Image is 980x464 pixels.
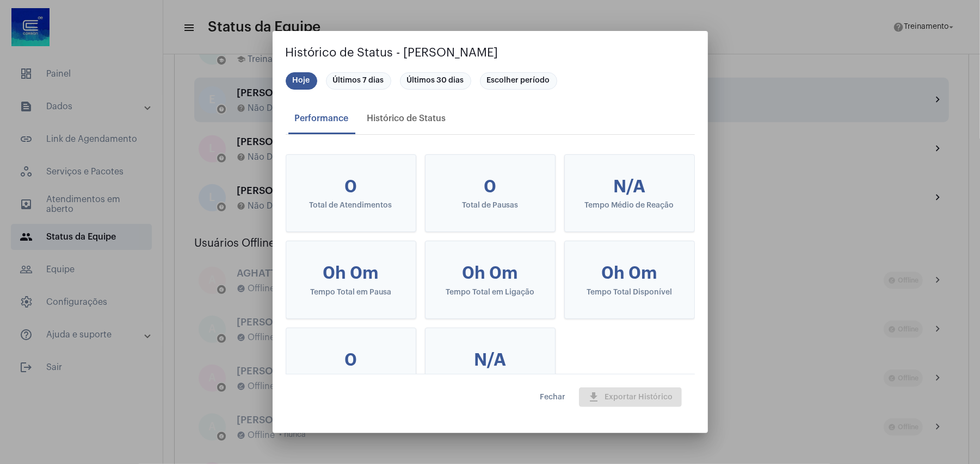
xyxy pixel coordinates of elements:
mat-chip: Últimos 7 dias [326,72,391,90]
mat-chip-list: Seleção de período [286,70,695,92]
button: Exportar Histórico [579,387,682,407]
div: Total de Atendimentos [304,202,398,210]
div: Histórico de Status [367,114,446,123]
span: Fechar [540,393,566,401]
mat-chip: Escolher período [480,72,557,90]
div: 0h 0m [582,263,677,284]
div: N/A [443,350,538,371]
div: Performance [295,114,349,123]
div: Total de Pausas [443,202,538,210]
h2: Histórico de Status - [PERSON_NAME] [286,44,695,61]
div: 0 [443,177,538,197]
mat-chip: Últimos 30 dias [400,72,471,90]
mat-icon: download [588,391,601,404]
mat-chip: Hoje [286,72,317,90]
button: Fechar [532,387,575,407]
div: N/A [582,177,677,197]
div: Tempo Total em Pausa [304,289,398,297]
div: Tempo Médio de Reação [582,202,677,210]
div: 0 [304,177,398,197]
div: 0h 0m [443,263,538,284]
div: 0 [304,350,398,371]
div: 0h 0m [304,263,398,284]
span: Exportar Histórico [588,393,673,401]
div: Tempo Total em Ligação [443,289,538,297]
div: Tempo Total Disponível [582,289,677,297]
